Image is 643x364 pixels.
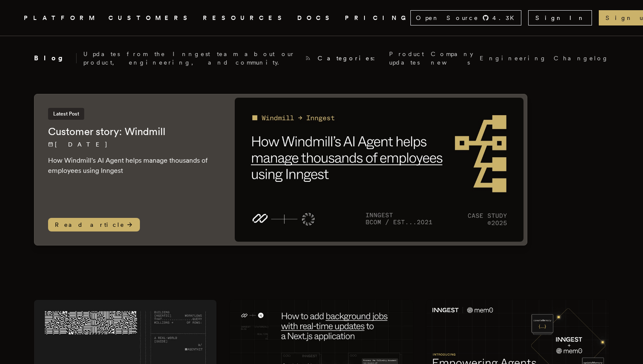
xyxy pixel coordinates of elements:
[34,94,527,245] a: Latest PostCustomer story: Windmill[DATE] How Windmill's AI Agent helps manage thousands of emplo...
[235,98,524,242] img: Featured image for Customer story: Windmill blog post
[389,50,424,67] a: Product updates
[528,10,592,25] a: Sign In
[297,13,335,23] a: DOCS
[431,50,473,67] a: Company news
[108,13,193,23] a: CUSTOMERS
[48,125,218,138] h2: Customer story: Windmill
[416,14,479,22] span: Open Source
[48,155,218,176] p: How Windmill's AI Agent helps manage thousands of employees using Inngest
[492,14,519,22] span: 4.3 K
[24,13,98,23] button: PLATFORM
[83,50,298,67] p: Updates from the Inngest team about our product, engineering, and community.
[48,108,84,120] span: Latest Post
[345,13,410,23] a: PRICING
[34,53,77,63] h2: Blog
[318,54,382,62] span: Categories:
[480,54,547,62] a: Engineering
[48,218,140,231] span: Read article
[203,13,287,23] button: RESOURCES
[554,54,609,62] a: Changelog
[48,140,218,149] p: [DATE]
